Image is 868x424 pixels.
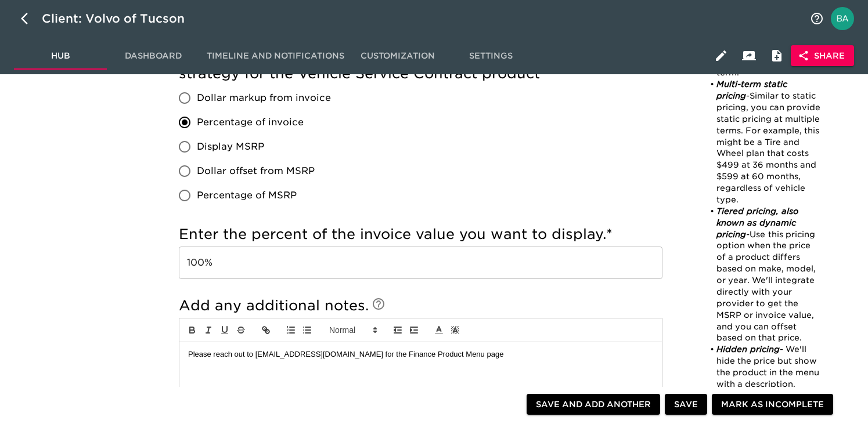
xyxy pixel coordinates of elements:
button: notifications [803,5,831,32]
span: Share [800,49,845,63]
span: Hub [21,49,100,63]
input: Example: 200% [179,247,662,279]
span: Dashboard [114,49,193,63]
span: Settings [451,49,530,63]
button: Save [665,394,707,415]
em: Hidden pricing [716,345,780,354]
li: Similar to static pricing, you can provide static pricing at multiple terms. For example, this mi... [704,79,822,206]
span: Display MSRP [197,140,264,154]
span: Customization [358,49,437,63]
span: Timeline and Notifications [207,49,344,63]
em: Multi-term static pricing [716,79,790,100]
button: Share [791,45,854,67]
span: Save and Add Another [536,397,651,412]
h5: Add any additional notes. [179,296,662,315]
span: Percentage of invoice [197,115,304,129]
li: - We'll hide the price but show the product in the menu with a description, product, and provider. [704,345,822,402]
span: Mark as Incomplete [721,397,824,412]
em: - [746,91,750,100]
p: Please reach out to [EMAIL_ADDRESS][DOMAIN_NAME] for the Finance Product Menu page [188,349,653,360]
h5: Enter the percent of the invoice value you want to display. [179,225,662,244]
button: Internal Notes and Comments [763,42,791,70]
button: Client View [735,42,763,70]
span: Dollar markup from invoice [197,91,331,105]
em: - [746,230,750,239]
div: Client: Volvo of Tucson [42,9,201,28]
span: Percentage of MSRP [197,189,297,202]
img: Profile [831,7,854,30]
button: Mark as Incomplete [712,394,833,415]
span: Save [674,397,698,412]
button: Save and Add Another [527,394,660,415]
li: Use this pricing option when the price of a product differs based on make, model, or year. We'll ... [704,206,822,345]
em: Tiered pricing, also known as dynamic pricing [716,206,801,239]
span: Dollar offset from MSRP [197,164,315,178]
